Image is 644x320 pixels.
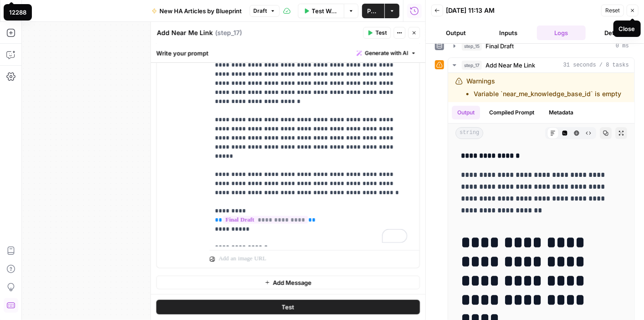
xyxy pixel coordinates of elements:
button: Metadata [543,106,579,119]
button: Draft [250,5,280,17]
button: Inputs [484,26,533,40]
span: 31 seconds / 8 tasks [563,61,629,69]
span: string [455,127,483,139]
span: Test [282,303,295,312]
button: Compiled Prompt [484,106,540,119]
li: Variable `near_me_knowledge_base_id` is empty [474,89,621,98]
span: Generate with AI [365,49,408,57]
span: step_17 [462,61,482,70]
button: Add Message [156,276,420,289]
button: Output [431,26,480,40]
span: Add Near Me Link [486,61,535,70]
div: 12288 [9,8,26,17]
div: Write your prompt [151,44,425,62]
button: New HA Articles by Blueprint [146,4,248,18]
button: Test [363,27,391,39]
span: Final Draft [486,41,514,51]
span: 0 ms [616,42,629,50]
span: step_15 [462,41,482,51]
div: Warnings [466,77,621,98]
span: ( step_17 ) [215,28,242,37]
span: Reset [605,6,620,15]
span: Draft [254,7,267,15]
span: New HA Articles by Blueprint [160,6,242,15]
span: Add Message [273,278,312,287]
button: Details [589,26,639,40]
span: Test [375,29,387,37]
button: Output [452,106,480,119]
div: Close [619,24,635,33]
button: Test Workflow [298,4,344,18]
button: 0 ms [448,39,634,53]
button: Logs [537,26,586,40]
button: Generate with AI [353,47,420,59]
button: Reset [601,5,624,16]
textarea: Add Near Me Link [157,28,213,37]
button: 31 seconds / 8 tasks [448,58,634,72]
span: Test Workflow [312,6,338,15]
button: Publish [362,4,384,18]
span: Publish [368,6,379,15]
button: Test [156,300,420,315]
